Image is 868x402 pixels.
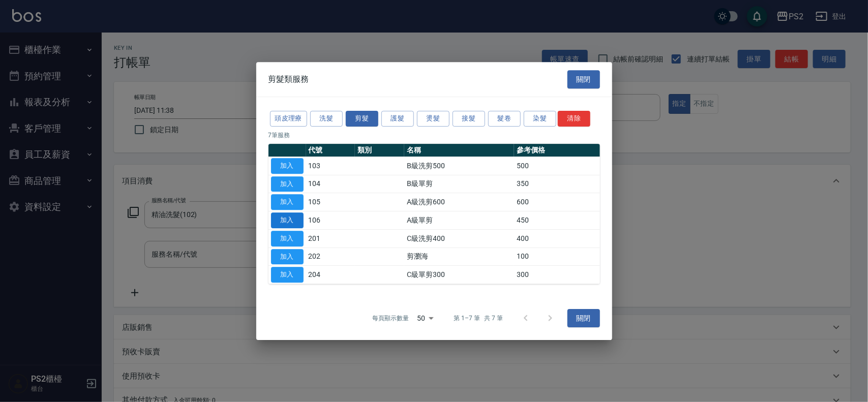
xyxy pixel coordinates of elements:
td: 600 [514,193,600,211]
button: 髮卷 [488,111,521,127]
button: 關閉 [567,309,600,328]
td: 400 [514,229,600,248]
button: 染髮 [524,111,556,127]
button: 燙髮 [417,111,450,127]
button: 加入 [271,267,304,283]
button: 接髮 [453,111,485,127]
button: 加入 [271,249,304,265]
td: 450 [514,211,600,230]
td: C級單剪300 [404,266,514,284]
button: 頭皮理療 [270,111,308,127]
button: 清除 [558,111,590,127]
td: 100 [514,248,600,266]
td: 202 [306,248,355,266]
td: 103 [306,157,355,175]
th: 代號 [306,144,355,157]
p: 第 1–7 筆 共 7 筆 [454,314,503,323]
button: 加入 [271,194,304,210]
td: 300 [514,266,600,284]
button: 加入 [271,158,304,174]
button: 關閉 [567,70,600,89]
td: A級單剪 [404,211,514,230]
span: 剪髮類服務 [268,74,309,84]
td: A級洗剪600 [404,193,514,211]
th: 名稱 [404,144,514,157]
button: 洗髮 [310,111,343,127]
th: 參考價格 [514,144,600,157]
button: 護髮 [381,111,414,127]
th: 類別 [355,144,404,157]
p: 7 筆服務 [268,131,600,140]
td: 106 [306,211,355,230]
td: C級洗剪400 [404,229,514,248]
div: 50 [413,304,437,332]
button: 剪髮 [346,111,378,127]
button: 加入 [271,231,304,246]
td: 201 [306,229,355,248]
td: 剪瀏海 [404,248,514,266]
td: 105 [306,193,355,211]
td: B級洗剪500 [404,157,514,175]
td: B級單剪 [404,175,514,193]
td: 500 [514,157,600,175]
td: 104 [306,175,355,193]
p: 每頁顯示數量 [372,314,409,323]
td: 350 [514,175,600,193]
button: 加入 [271,176,304,192]
button: 加入 [271,212,304,228]
td: 204 [306,266,355,284]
